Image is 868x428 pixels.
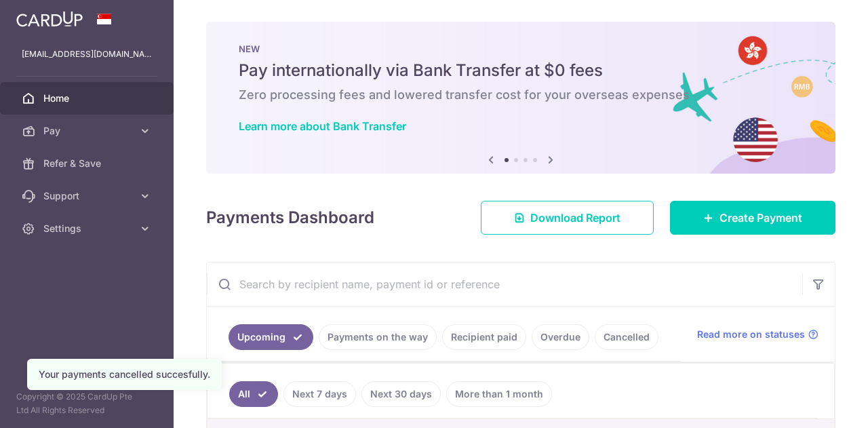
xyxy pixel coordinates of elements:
[239,87,803,103] h6: Zero processing fees and lowered transfer cost for your overseas expenses
[446,381,552,407] a: More than 1 month
[229,324,313,350] a: Upcoming
[206,22,835,174] img: Bank transfer banner
[532,324,589,350] a: Overdue
[239,43,803,54] p: NEW
[670,201,835,235] a: Create Payment
[22,47,152,61] p: [EMAIL_ADDRESS][DOMAIN_NAME]
[283,381,356,407] a: Next 7 days
[43,222,133,235] span: Settings
[43,157,133,170] span: Refer & Save
[719,210,802,226] span: Create Payment
[39,368,210,381] div: Your payments cancelled succesfully.
[16,11,83,27] img: CardUp
[43,189,133,203] span: Support
[595,324,658,350] a: Cancelled
[229,381,278,407] a: All
[361,381,441,407] a: Next 30 days
[781,387,854,421] iframe: Opens a widget where you can find more information
[207,262,802,306] input: Search by recipient name, payment id or reference
[530,210,620,226] span: Download Report
[206,206,374,230] h4: Payments Dashboard
[481,201,654,235] a: Download Report
[43,92,133,105] span: Home
[319,324,437,350] a: Payments on the way
[697,328,805,341] span: Read more on statuses
[43,124,133,138] span: Pay
[239,60,803,81] h5: Pay internationally via Bank Transfer at $0 fees
[442,324,526,350] a: Recipient paid
[239,119,406,133] a: Learn more about Bank Transfer
[697,328,818,341] a: Read more on statuses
